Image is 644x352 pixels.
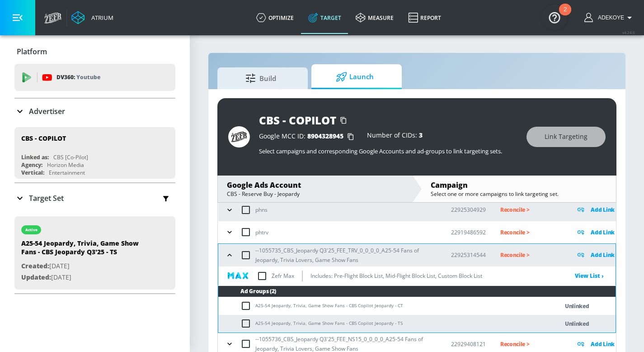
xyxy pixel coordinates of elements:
p: Add Link [591,227,615,238]
div: Vertical: [21,169,44,176]
div: 2 [564,10,567,21]
div: Add Link [575,227,616,238]
div: CBS - COPILOT [259,113,336,128]
div: Linked as: [21,153,49,161]
p: Includes: Pre-Flight Block List, Mid-Flight Block List, Custom Block List [310,271,482,281]
div: Add Link [575,250,616,260]
span: Created: [21,262,49,270]
div: Agency: [21,161,42,169]
a: measure [348,1,401,34]
p: phns [255,205,268,214]
p: phtrv [255,228,268,237]
div: Add Link [575,339,616,349]
td: A25-54 Jeopardy, Trivia, Game Show Fans - CBS Copilot Jeopardy - TS [218,315,540,333]
span: Updated: [21,273,51,281]
p: Youtube [76,72,100,82]
p: --1055735_CBS_Jeopardy Q3'25_FEE_TRV_0_0_0_0_A25-54 Fans of Jeopardy, Trivia Lovers, Game Show Fans [255,246,437,265]
div: Select one or more campaigns to link targeting set. [431,190,607,198]
a: Target [301,1,348,34]
div: Campaign [431,180,607,190]
div: Horizon Media [47,161,84,169]
div: Entertainment [49,169,85,176]
div: CBS - COPILOT [21,134,66,143]
a: optimize [249,1,301,34]
p: Add Link [591,339,615,349]
div: Number of CIDs: [367,132,423,141]
p: Advertiser [29,106,65,116]
p: Select campaigns and corresponding Google Accounts and ad-groups to link targeting sets. [259,147,517,155]
div: active [25,228,38,232]
p: 22925304929 [451,205,486,214]
p: Reconcile > [500,250,561,260]
div: DV360: Youtube [14,64,175,91]
p: 22929408121 [451,339,486,349]
div: CBS - COPILOTLinked as:CBS [Co-Pilot]Agency:Horizon MediaVertical:Entertainment [14,127,175,179]
div: Google Ads Account [227,180,403,190]
p: Unlinked [565,319,589,329]
span: 8904328945 [307,132,343,140]
div: Advertiser [14,99,175,124]
a: Report [401,1,448,34]
p: Reconcile > [500,205,561,215]
div: Platform [14,39,175,64]
p: Reconcile > [500,227,561,238]
p: [DATE] [21,272,148,283]
div: activeA25-54 Jeopardy, Trivia, Game Show Fans - CBS Jeopardy Q3'25 - TSCreated:[DATE]Updated:[DATE] [14,216,175,290]
span: v 4.24.0 [622,30,635,35]
div: Google Ads AccountCBS - Reserve Buy - Jeopardy [218,176,412,202]
span: Build [226,67,295,89]
div: CBS [Co-Pilot] [53,153,88,161]
p: Platform [17,47,47,57]
p: Add Link [591,205,615,215]
p: Unlinked [565,301,589,311]
p: Reconcile > [500,339,561,349]
div: Atrium [88,14,113,22]
p: Add Link [591,250,615,260]
button: Open Resource Center, 2 new notifications [542,5,567,30]
p: 22925314544 [451,250,486,260]
th: Ad Groups (2) [218,286,616,297]
a: View List › [575,272,604,280]
div: CBS - Reserve Buy - Jeopardy [227,190,403,198]
p: [DATE] [21,261,148,272]
td: A25-54 Jeopardy, Trivia, Game Show Fans - CBS Copilot Jeopardy - CT [218,297,540,315]
span: login as: adekoye.oladapo@zefr.com [594,14,624,21]
div: Add Link [575,205,616,215]
div: Google MCC ID: [259,132,358,141]
a: Atrium [71,11,113,24]
span: Launch [320,66,389,88]
p: Target Set [29,193,64,203]
p: 22919486592 [451,228,486,237]
button: Adekoye [584,12,635,23]
p: Zefr Max [272,271,294,281]
div: A25-54 Jeopardy, Trivia, Game Show Fans - CBS Jeopardy Q3'25 - TS [21,239,148,261]
div: Target Set [14,183,175,213]
p: DV360: [56,72,100,82]
span: 3 [419,131,423,139]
